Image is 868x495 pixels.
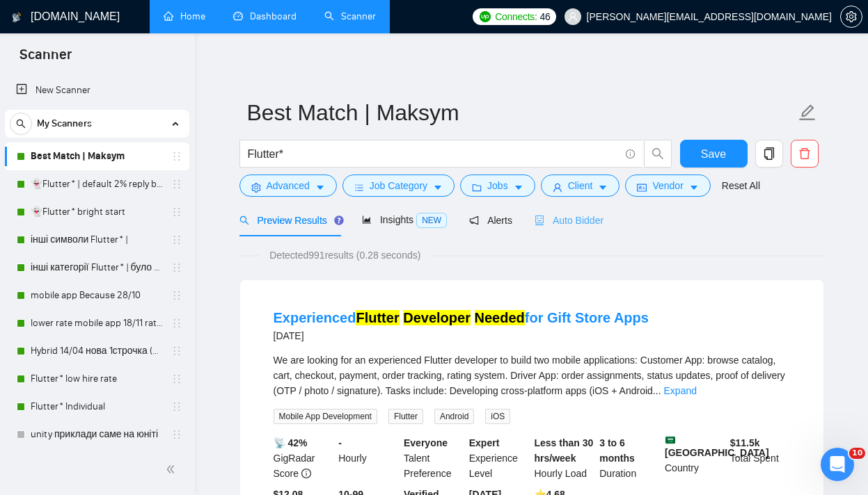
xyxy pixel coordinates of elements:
a: Flutter* Individual [31,393,163,421]
a: Hybrid 14/04 нова 1строчка (був вью 6,25%) [31,337,163,365]
span: Job Category [370,178,427,193]
a: Best Match | Maksym [31,143,163,170]
button: settingAdvancedcaret-down [239,175,337,197]
button: userClientcaret-down [541,175,620,197]
iframe: Intercom live chat [821,448,854,481]
mark: Needed [475,310,525,325]
a: 👻Flutter* | default 2% reply before 09/06 [31,170,163,198]
span: area-chart [362,215,372,225]
span: robot [535,216,544,225]
span: Client [568,178,593,193]
div: Duration [597,435,662,481]
input: Search Freelance Jobs... [248,145,620,163]
div: [DATE] [274,327,649,344]
div: Hourly [336,435,401,481]
span: holder [171,373,182,384]
span: Mobile App Development [274,409,377,424]
span: holder [171,151,182,162]
span: Detected 991 results (0.28 seconds) [260,247,430,263]
span: Save [701,145,726,163]
mark: Flutter [356,310,399,325]
span: ... [653,385,661,396]
span: caret-down [315,182,325,193]
div: Experience Level [466,435,532,481]
a: homeHome [164,10,205,22]
span: 46 [540,9,551,24]
span: Vendor [652,178,683,193]
button: search [644,140,672,168]
a: Flutter* low hire rate [31,365,163,393]
span: My Scanners [37,110,92,138]
div: Talent Preference [401,435,466,481]
a: Reset All [722,178,760,193]
a: setting [840,11,862,22]
img: 🇸🇦 [665,435,675,445]
span: holder [171,290,182,301]
span: caret-down [598,182,608,193]
img: upwork-logo.png [480,11,491,22]
span: NEW [416,213,447,228]
a: lower rate mobile app 18/11 rate range 80% (було 11%) [31,309,163,337]
div: Total Spent [727,435,793,481]
span: folder [472,182,482,193]
a: unity приклади саме на юніті [31,421,163,448]
button: Save [680,140,748,168]
span: caret-down [514,182,523,193]
b: 3 to 6 months [599,437,635,464]
button: idcardVendorcaret-down [625,175,710,197]
span: info-circle [301,469,311,478]
b: Everyone [404,437,448,448]
span: Alerts [469,215,512,226]
span: Scanner [8,44,83,74]
a: New Scanner [16,76,178,104]
span: edit [798,104,816,122]
div: Tooltip anchor [333,214,345,227]
span: user [568,12,578,22]
span: iOS [485,409,510,424]
span: Android [434,409,474,424]
span: holder [171,179,182,190]
b: 📡 42% [274,437,308,448]
span: Jobs [487,178,508,193]
span: search [10,119,31,129]
span: Auto Bidder [535,215,603,226]
span: 10 [849,448,865,459]
a: dashboardDashboard [233,10,297,22]
span: search [239,216,249,225]
span: holder [171,401,182,412]
span: Advanced [267,178,310,193]
span: caret-down [433,182,443,193]
a: 👻Flutter* bright start [31,198,163,226]
span: info-circle [626,149,635,159]
div: Country [662,435,727,481]
b: [GEOGRAPHIC_DATA] [665,435,769,458]
span: double-left [166,462,180,476]
img: logo [12,6,22,29]
button: folderJobscaret-down [460,175,535,197]
b: Less than 30 hrs/week [535,437,594,464]
a: searchScanner [324,10,376,22]
span: Connects: [495,9,537,24]
button: barsJob Categorycaret-down [342,175,455,197]
span: user [553,182,562,193]
span: copy [756,147,782,160]
a: інші символи Flutter* | [31,226,163,254]
span: notification [469,216,479,225]
span: search [645,147,671,160]
span: idcard [637,182,647,193]
span: setting [841,11,862,22]
span: We are looking for an experienced Flutter developer to build two mobile applications: Customer Ap... [274,355,785,396]
span: holder [171,346,182,357]
span: holder [171,206,182,218]
button: delete [791,140,819,168]
a: mobile app Because 28/10 [31,282,163,309]
button: copy [755,140,783,168]
span: bars [354,182,364,193]
mark: Developer [403,310,471,325]
a: ExperiencedFlutter Developer Neededfor Gift Store Apps [274,310,649,325]
span: delete [791,147,818,160]
span: Flutter [388,409,423,424]
span: holder [171,318,182,329]
button: setting [840,6,862,28]
span: setting [251,182,261,193]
